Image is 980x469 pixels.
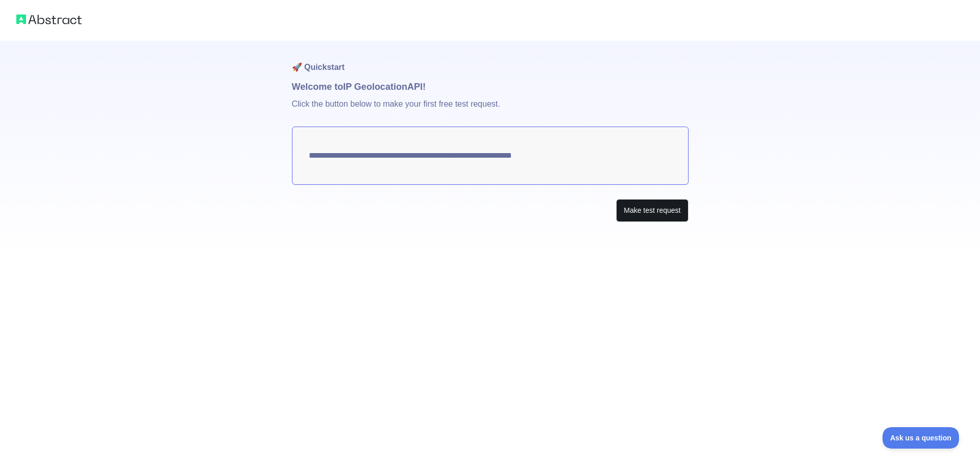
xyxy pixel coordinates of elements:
iframe: Toggle Customer Support [883,427,960,449]
h1: 🚀 Quickstart [292,41,689,80]
h1: Welcome to IP Geolocation API! [292,80,689,94]
button: Make test request [616,199,688,222]
p: Click the button below to make your first free test request. [292,94,689,127]
img: Abstract logo [16,12,82,27]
